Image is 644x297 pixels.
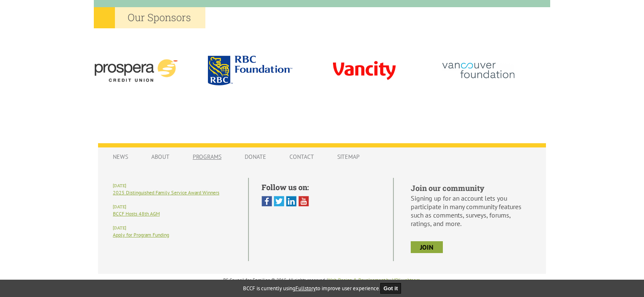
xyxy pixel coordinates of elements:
[328,277,420,283] a: Web Design & Development by VCN webteam
[113,189,219,196] a: 2025 Distinguished Family Service Award Winners
[262,196,272,207] img: Facebook
[329,149,368,165] a: Sitemap
[113,183,235,188] h6: [DATE]
[113,232,169,238] a: Apply for Program Funding
[411,194,531,228] p: Signing up for an account lets you participate in many community features such as comments, surve...
[411,183,531,193] h5: Join our community
[208,56,292,85] img: rbc.png
[184,149,230,165] a: Programs
[104,149,136,165] a: News
[113,204,235,210] h6: [DATE]
[113,225,235,231] h6: [DATE]
[236,149,275,165] a: Donate
[436,48,521,93] img: vancouver_foundation-2.png
[98,277,546,283] p: BC Council for Families © 2015, All rights reserved. | .
[281,149,322,165] a: Contact
[322,47,407,94] img: vancity-3.png
[298,196,309,207] img: You Tube
[274,196,284,207] img: Twitter
[94,48,178,93] img: prospera-4.png
[411,241,443,253] a: join
[262,182,380,192] h5: Follow us on:
[143,149,178,165] a: About
[94,7,205,28] h2: Our Sponsors
[113,210,160,217] a: BCCF Hosts 48th AGM
[286,196,297,207] img: Linked In
[380,283,401,294] button: Got it
[295,285,316,292] a: Fullstory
